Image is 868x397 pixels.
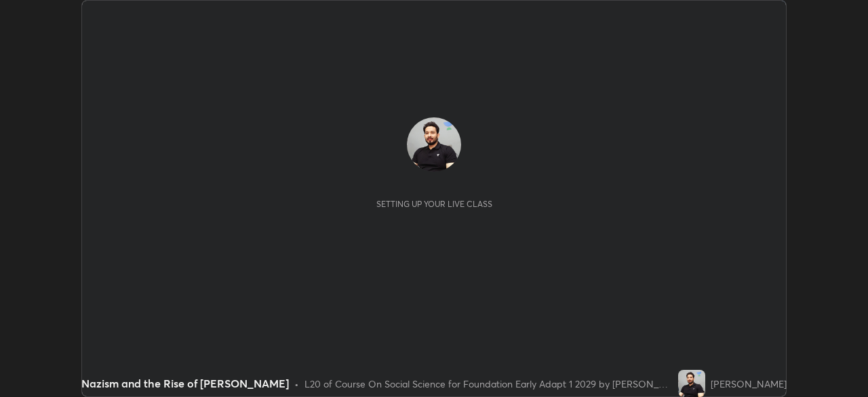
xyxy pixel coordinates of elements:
div: Nazism and the Rise of [PERSON_NAME] [81,375,289,392]
div: Setting up your live class [376,199,492,209]
div: • [294,377,299,391]
div: [PERSON_NAME] [711,377,787,391]
img: a1051c4e16454786847e63d5841c551b.jpg [407,117,461,172]
img: a1051c4e16454786847e63d5841c551b.jpg [678,370,705,397]
div: L20 of Course On Social Science for Foundation Early Adapt 1 2029 by [PERSON_NAME] [304,377,673,391]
